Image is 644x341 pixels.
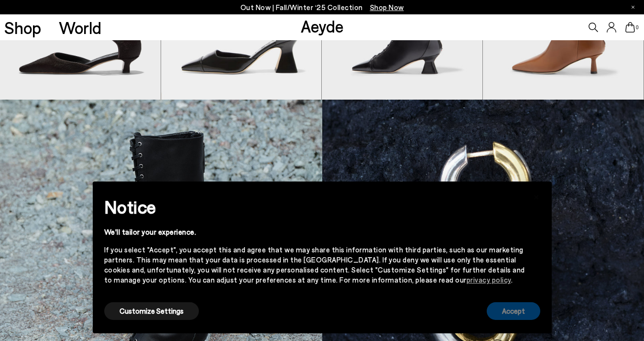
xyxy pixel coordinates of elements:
div: We'll tailor your experience. [104,227,525,237]
a: privacy policy [467,275,511,284]
a: Shop [4,19,41,36]
button: Accept [487,302,540,320]
span: Navigate to /collections/new-in [370,3,404,11]
span: 0 [635,25,640,30]
span: × [533,189,540,203]
button: Customize Settings [104,302,199,320]
a: World [59,19,101,36]
button: Close this notice [525,184,548,207]
a: Aeyde [301,16,344,36]
div: If you select "Accept", you accept this and agree that we may share this information with third p... [104,245,525,285]
a: 0 [625,22,635,33]
p: Out Now | Fall/Winter ‘25 Collection [240,1,404,13]
h2: Notice [104,194,525,219]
